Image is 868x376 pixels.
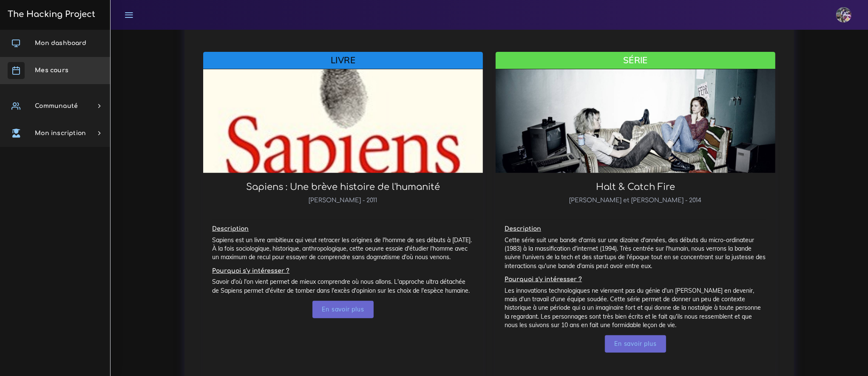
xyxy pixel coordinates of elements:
[505,236,766,270] p: Cette série suit une bande d'amis sur une dizaine d'années, des débuts du micro-ordinateur (1983)...
[505,276,582,283] b: Pourquoi s'y intéresser ?
[312,301,373,318] a: En savoir plus
[35,40,86,46] span: Mon dashboard
[505,226,541,232] b: Description
[212,197,474,210] h6: [PERSON_NAME] - 2011
[505,182,766,198] h3: Halt & Catch Fire
[203,52,483,69] div: Livre
[212,182,474,198] h3: Sapiens : Une brève histoire de l'humanité
[496,69,775,209] img: card image cap
[505,286,766,329] p: Les innovations technologiques ne viennent pas du génie d'un [PERSON_NAME] en devenir, mais d'un ...
[212,268,289,274] b: Pourquoi s'y intéresser ?
[605,335,666,353] a: En savoir plus
[203,69,483,186] img: card image cap
[35,130,86,136] span: Mon inscription
[505,197,766,210] h6: [PERSON_NAME] et [PERSON_NAME] - 2014
[5,10,95,19] h3: The Hacking Project
[496,52,775,69] div: Série
[35,67,68,74] span: Mes cours
[836,7,851,23] img: eg54bupqcshyolnhdacp.jpg
[212,226,249,232] b: Description
[212,236,474,262] p: Sapiens est un livre ambitieux qui veut retracer les origines de l'homme de ses débuts à [DATE]. ...
[212,277,474,295] p: Savoir d'où l'on vient permet de mieux comprendre où nous allons. L'approche ultra détachée de Sa...
[35,103,78,109] span: Communauté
